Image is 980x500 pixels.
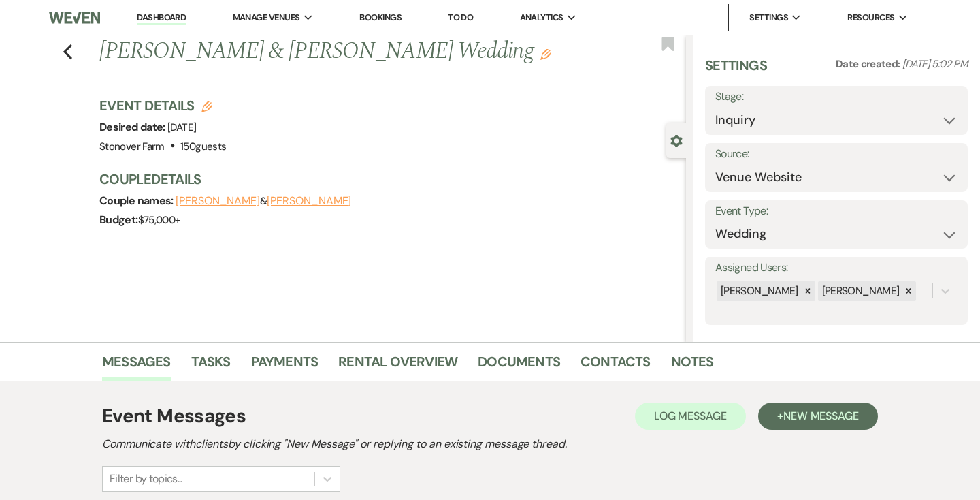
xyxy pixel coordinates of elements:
[49,3,100,32] img: Weven Logo
[717,281,800,301] div: [PERSON_NAME]
[654,409,727,423] span: Log Message
[783,409,859,423] span: New Message
[99,120,167,134] span: Desired date:
[138,213,180,227] span: $75,000+
[448,12,473,23] a: To Do
[167,121,196,134] span: [DATE]
[359,12,402,23] a: Bookings
[671,351,714,381] a: Notes
[251,351,318,381] a: Payments
[715,144,958,164] label: Source:
[715,87,958,107] label: Stage:
[102,351,171,381] a: Messages
[338,351,457,381] a: Rental Overview
[267,196,351,206] button: [PERSON_NAME]
[758,403,878,430] button: +New Message
[176,194,351,208] span: &
[99,170,672,189] h3: Couple Details
[749,11,788,25] span: Settings
[902,57,968,71] span: [DATE] 5:02 PM
[99,213,138,227] span: Budget:
[99,35,563,68] h1: [PERSON_NAME] & [PERSON_NAME] Wedding
[180,140,226,153] span: 150 guests
[705,56,767,86] h3: Settings
[102,402,246,431] h1: Event Messages
[847,11,894,25] span: Resources
[110,471,182,487] div: Filter by topics...
[137,12,186,25] a: Dashboard
[102,436,878,452] h2: Communicate with clients by clicking "New Message" or replying to an existing message thread.
[478,351,560,381] a: Documents
[836,57,902,71] span: Date created:
[233,11,300,25] span: Manage Venues
[715,202,958,221] label: Event Type:
[99,140,165,153] span: Stonover Farm
[540,48,551,60] button: Edit
[176,196,260,206] button: [PERSON_NAME]
[520,11,563,25] span: Analytics
[99,96,226,115] h3: Event Details
[715,258,958,278] label: Assigned Users:
[818,281,902,301] div: [PERSON_NAME]
[99,193,176,208] span: Couple names:
[670,134,683,146] button: Close lead details
[581,351,651,381] a: Contacts
[191,351,231,381] a: Tasks
[635,403,746,430] button: Log Message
